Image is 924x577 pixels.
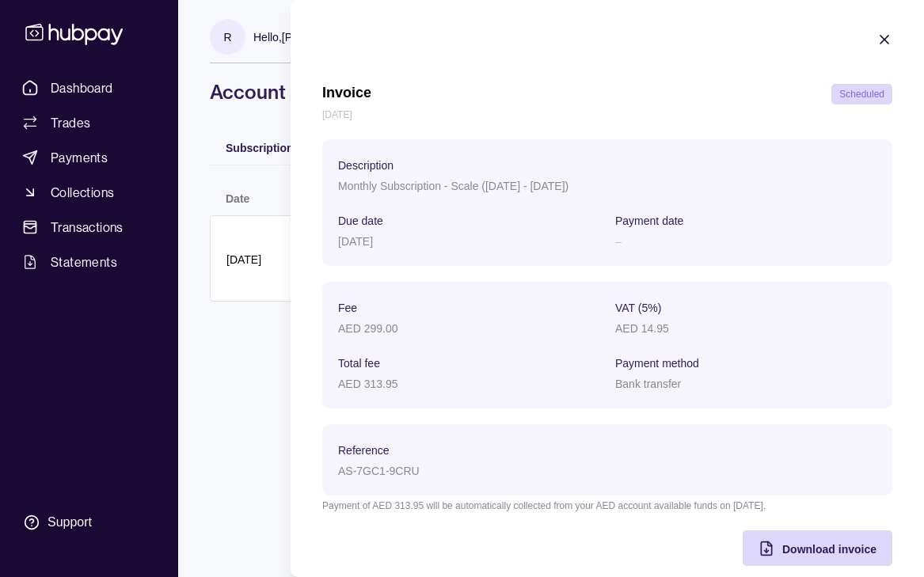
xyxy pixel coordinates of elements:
[338,444,390,457] p: Reference
[338,378,398,390] p: AED 313.95
[743,530,892,566] button: Download invoice
[615,357,699,370] p: Payment method
[615,322,669,335] p: AED 14.95
[322,497,892,514] p: Payment of AED 313.95 will be automatically collected from your AED account available funds on [D...
[338,180,568,192] p: Monthly Subscription - Scale ([DATE] - [DATE])
[338,159,394,172] p: Description
[782,543,876,556] span: Download invoice
[615,214,683,227] p: Payment date
[338,322,398,335] p: AED 299.00
[338,214,383,227] p: Due date
[338,235,373,248] p: [DATE]
[338,357,380,370] p: Total fee
[615,235,622,248] p: –
[615,302,661,314] p: VAT (5%)
[322,84,371,104] h1: Invoice
[615,378,681,390] p: Bank transfer
[338,465,420,477] p: AS-7GC1-9CRU
[338,302,357,314] p: Fee
[839,89,884,100] span: Scheduled
[322,106,892,123] p: [DATE]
